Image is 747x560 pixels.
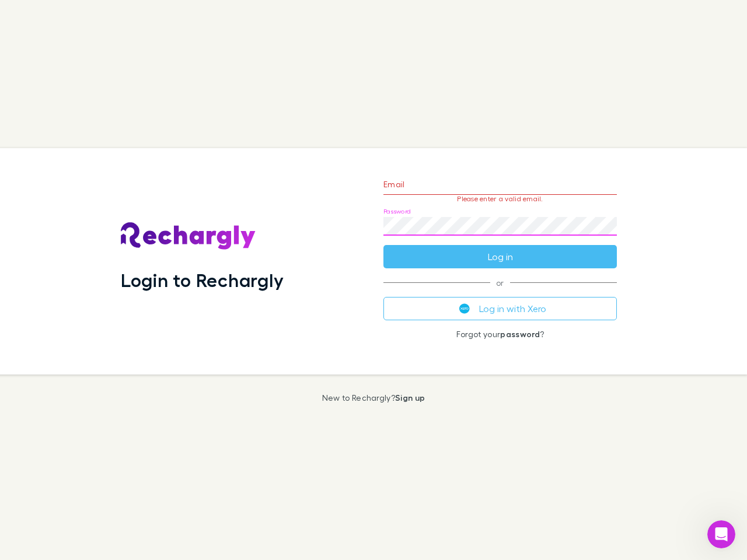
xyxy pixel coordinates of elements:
[121,269,284,291] h1: Login to Rechargly
[383,207,411,216] label: Password
[500,329,540,339] a: password
[383,330,617,339] p: Forgot your ?
[383,297,617,320] button: Log in with Xero
[395,393,425,402] a: Sign up
[322,393,425,402] p: New to Rechargly?
[383,245,617,268] button: Log in
[121,222,256,250] img: Rechargly's Logo
[459,303,470,314] img: Xero's logo
[707,520,735,548] iframe: Intercom live chat
[383,195,617,203] p: Please enter a valid email.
